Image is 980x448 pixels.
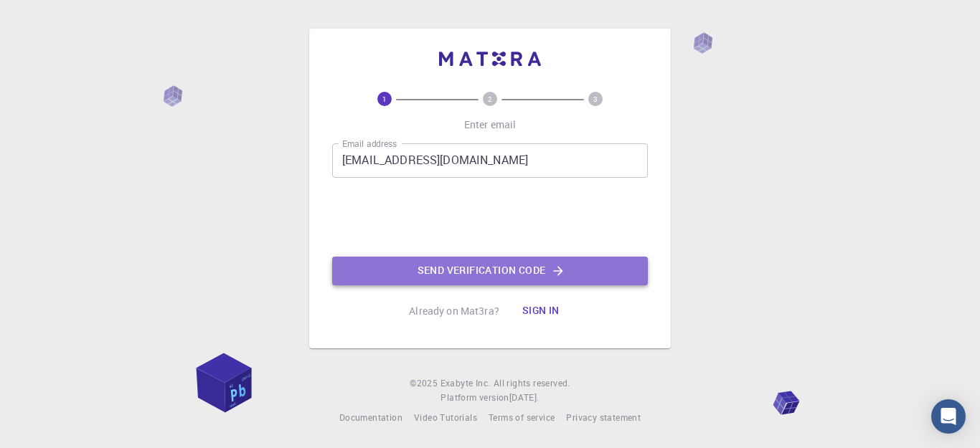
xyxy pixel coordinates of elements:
iframe: reCAPTCHA [381,189,599,245]
p: Enter email [464,118,517,132]
div: Open Intercom Messenger [931,399,966,434]
text: 3 [593,94,598,104]
span: Terms of service [489,411,555,423]
a: Terms of service [489,411,555,425]
span: [DATE] . [509,391,540,403]
a: Exabyte Inc. [440,376,491,391]
button: Send verification code [332,257,648,285]
text: 1 [382,94,387,104]
label: Email address [342,138,397,150]
span: Privacy statement [566,411,641,423]
a: Documentation [339,411,402,425]
a: Video Tutorials [414,411,477,425]
span: © 2025 [410,376,440,391]
text: 2 [488,94,492,104]
span: Platform version [440,391,509,405]
button: Sign in [511,297,571,325]
a: Privacy statement [566,411,641,425]
span: Exabyte Inc. [440,377,491,389]
span: Video Tutorials [414,411,477,423]
span: Documentation [339,411,402,423]
p: Already on Mat3ra? [409,304,499,318]
a: [DATE]. [509,391,540,405]
span: All rights reserved. [494,376,570,391]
